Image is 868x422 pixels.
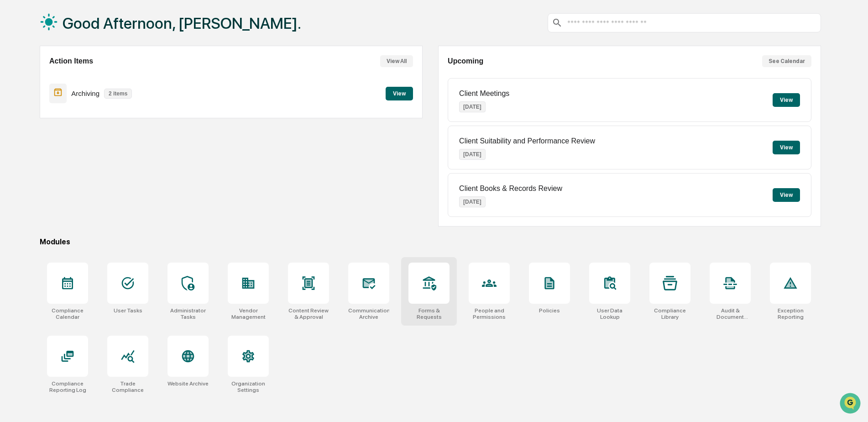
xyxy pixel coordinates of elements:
div: Exception Reporting [770,307,811,320]
span: [PERSON_NAME] [28,124,74,132]
span: [DATE] [81,149,99,156]
p: Client Books & Records Review [459,185,562,193]
div: Trade Compliance [107,380,148,393]
img: 1746055101610-c473b297-6a78-478c-a979-82029cc54cd1 [9,70,26,86]
div: 🖐️ [9,188,16,195]
div: Website Archive [167,380,209,387]
a: 🖐️Preclearance [5,183,63,200]
p: 2 items [104,89,132,99]
div: Policies [539,307,560,314]
span: [DATE] [81,124,99,132]
div: Audit & Document Logs [710,307,751,320]
div: User Tasks [114,307,142,314]
button: View All [380,55,413,67]
span: Preclearance [18,187,59,196]
div: Modules [40,237,821,246]
span: • [76,124,79,132]
button: See Calendar [762,55,811,67]
button: Start new chat [155,73,166,84]
h1: Good Afternoon, [PERSON_NAME]. [63,14,301,32]
div: People and Permissions [469,307,510,320]
button: See all [141,100,166,111]
h2: Action Items [49,57,93,65]
button: View [773,188,800,202]
span: Attestations [75,187,113,196]
p: How can we help? [9,19,166,34]
img: 8933085812038_c878075ebb4cc5468115_72.jpg [19,70,36,86]
div: Organization Settings [228,380,269,393]
a: 🗄️Attestations [63,183,117,200]
div: Communications Archive [348,307,389,320]
img: Jack Rasmussen [9,116,24,130]
div: Vendor Management [228,307,269,320]
div: Forms & Requests [408,307,450,320]
h2: Upcoming [448,57,483,65]
a: Powered byPylon [64,226,110,233]
button: View [773,141,800,154]
div: Compliance Reporting Log [47,380,88,393]
span: [PERSON_NAME] [28,149,74,156]
div: 🗄️ [66,188,73,195]
div: Content Review & Approval [288,307,329,320]
div: Compliance Calendar [47,307,88,320]
p: [DATE] [459,196,486,207]
img: 1746055101610-c473b297-6a78-478c-a979-82029cc54cd1 [18,125,26,132]
span: • [76,149,79,156]
span: Data Lookup [18,204,58,213]
div: Start new chat [41,70,150,79]
a: View [386,89,413,97]
a: 🔎Data Lookup [5,200,61,217]
iframe: Open customer support [839,392,863,417]
img: Jack Rasmussen [9,140,24,155]
span: Pylon [91,227,110,233]
input: Clear [24,42,151,51]
p: Client Meetings [459,90,509,98]
p: [DATE] [459,149,486,160]
div: We're available if you need us! [41,79,125,86]
div: Past conversations [9,101,58,109]
div: User Data Lookup [589,307,630,320]
button: View [773,93,800,107]
button: View [386,87,413,100]
p: Archiving [71,90,99,97]
img: 1746055101610-c473b297-6a78-478c-a979-82029cc54cd1 [18,149,26,157]
p: Client Suitability and Performance Review [459,137,595,145]
div: Compliance Library [649,307,690,320]
div: 🔎 [9,205,16,212]
p: [DATE] [459,101,486,112]
div: Administrator Tasks [167,307,209,320]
